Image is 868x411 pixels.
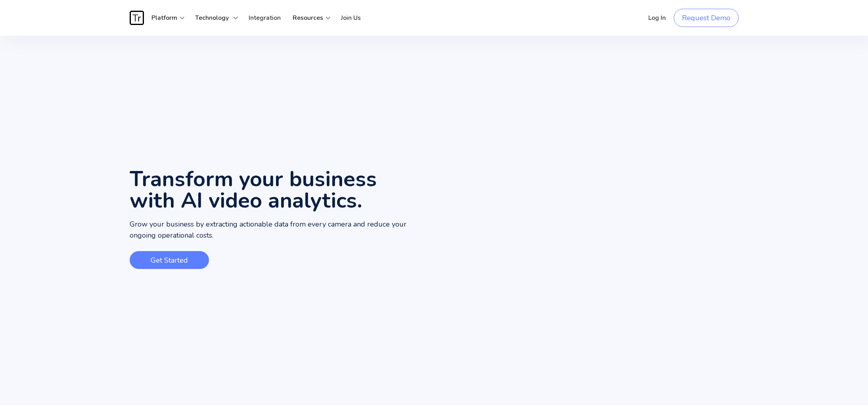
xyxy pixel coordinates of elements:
[243,6,287,30] a: Integration
[146,6,185,30] div: Platform
[674,9,739,27] a: Request Demo
[195,13,229,22] strong: Technology
[130,168,434,211] h1: Transform your business with AI video analytics.
[293,13,323,22] strong: Resources
[287,6,331,30] div: Resources
[130,11,146,25] a: home
[130,251,209,269] a: Get Started
[130,219,406,240] span: Grow your business by extracting actionable data from every camera and reduce your ongoing operat...
[642,6,672,30] a: Log In
[335,6,367,30] a: Join Us
[151,13,177,22] strong: Platform
[130,11,144,25] img: Traces Logo
[189,6,239,30] div: Technology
